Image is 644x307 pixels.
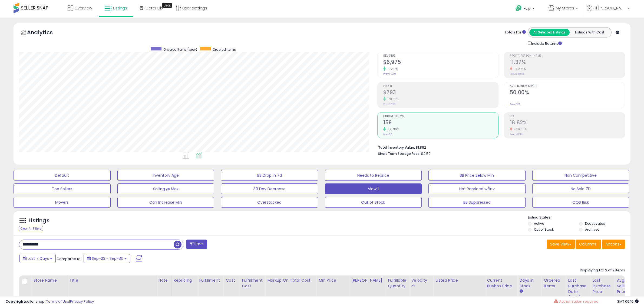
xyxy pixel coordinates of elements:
[199,278,221,283] div: Fulfillment
[226,278,237,283] div: Cost
[325,197,422,208] button: Out of Stock
[383,72,396,76] small: Prev: $1,219
[325,183,422,194] button: View 1
[428,197,526,208] button: BB Suppressed
[14,197,111,208] button: Movers
[113,5,127,11] span: Listings
[532,183,629,194] button: No Sale 7D
[510,72,524,76] small: Prev: 24.06%
[46,299,69,304] a: Terms of Use
[221,170,318,181] button: BB Drop in 7d
[534,227,554,232] label: Out of Stock
[524,40,568,46] div: Include Returns
[19,254,56,263] button: Last 7 Days
[510,120,625,127] h2: 18.82%
[594,5,626,11] span: Hi [PERSON_NAME]
[512,127,527,131] small: -60.88%
[378,144,621,150] li: $1,882
[528,215,630,220] p: Listing States:
[5,299,25,304] strong: Copyright
[378,151,420,156] b: Short Term Storage Fees:
[14,170,111,181] button: Default
[146,5,163,11] span: DataHub
[84,254,130,263] button: Sep-23 - Sep-30
[186,240,207,249] button: Filters
[383,133,392,136] small: Prev: 23
[511,1,540,18] a: Help
[580,268,625,273] div: Displaying 1 to 2 of 2 items
[386,67,398,71] small: 472.17%
[325,170,422,181] button: Needs to Reprice
[33,278,65,283] div: Store Name
[515,5,522,12] i: Get Help
[242,278,263,289] div: Fulfillment Cost
[510,133,523,136] small: Prev: 48.11%
[378,145,415,150] b: Total Inventory Value:
[92,256,123,261] span: Sep-23 - Sep-30
[592,278,612,295] div: Last Purchase Price
[29,217,49,224] h5: Listings
[556,5,574,11] span: My Stores
[162,3,172,8] div: Tooltip anchor
[70,278,154,283] div: Title
[74,5,92,11] span: Overview
[510,89,625,97] h2: 50.00%
[265,275,316,302] th: The percentage added to the cost of goods (COGS) that forms the calculator for Min & Max prices.
[383,85,498,88] span: Profit
[213,47,236,52] span: Ordered Items
[27,29,63,37] h5: Analytics
[617,299,639,304] span: 2025-10-9 09:16 GMT
[421,151,431,156] span: $2.50
[428,170,526,181] button: BB Price Below Min
[117,197,214,208] button: Can Increase Min
[519,278,539,289] div: Days In Stock
[117,170,214,181] button: Inventory Age
[221,183,318,194] button: 30 Day Decrease
[568,278,588,300] div: Last Purchase Date (GMT)
[505,30,526,35] div: Totals For
[579,241,596,247] span: Columns
[117,183,214,194] button: Selling @ Max
[383,120,498,127] h2: 159
[534,221,544,226] label: Active
[70,299,94,304] a: Privacy Policy
[383,59,498,66] h2: $6,975
[510,115,625,118] span: ROI
[411,278,431,283] div: Velocity
[174,278,194,283] div: Repricing
[351,278,383,283] div: [PERSON_NAME]
[510,54,625,57] span: Profit [PERSON_NAME]
[158,278,169,283] div: Note
[602,240,625,249] button: Actions
[435,278,482,283] div: Listed Price
[386,97,399,101] small: 170.38%
[163,47,197,52] span: Ordered Items (prev)
[510,85,625,88] span: Avg. Buybox Share
[529,29,570,36] button: All Selected Listings
[576,240,601,249] button: Columns
[28,256,49,261] span: Last 7 Days
[19,226,43,231] div: Clear All Filters
[510,103,520,106] small: Prev: N/A
[523,6,531,11] span: Help
[617,278,636,295] div: Avg Selling Price
[383,115,498,118] span: Ordered Items
[383,89,498,97] h2: $793
[319,278,346,283] div: Min Price
[487,278,515,289] div: Current Buybox Price
[383,103,395,106] small: Prev: $293
[587,5,630,18] a: Hi [PERSON_NAME]
[267,278,314,283] div: Markup on Total Cost
[221,197,318,208] button: Overstocked
[547,240,575,249] button: Save View
[14,183,111,194] button: Top Sellers
[532,170,629,181] button: Non Competitive
[386,127,399,131] small: 591.30%
[388,278,407,289] div: Fulfillable Quantity
[383,54,498,57] span: Revenue
[585,227,600,232] label: Archived
[428,183,526,194] button: Not Repriced w/Inv
[57,256,81,261] span: Compared to:
[519,289,523,294] small: Days In Stock.
[585,221,605,226] label: Deactivated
